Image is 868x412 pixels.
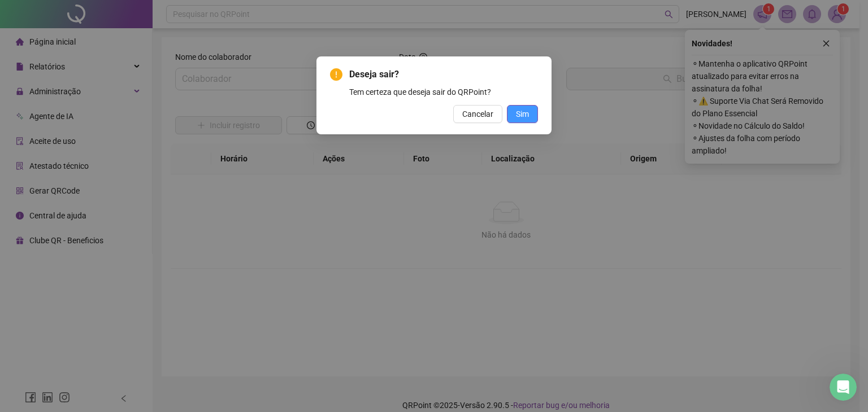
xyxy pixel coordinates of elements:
[462,108,493,120] span: Cancelar
[349,68,538,81] span: Deseja sair?
[349,86,538,98] div: Tem certeza que deseja sair do QRPoint?
[507,105,538,123] button: Sim
[330,68,342,81] span: exclamation-circle
[453,105,502,123] button: Cancelar
[830,374,857,401] iframe: Intercom live chat
[516,108,529,120] span: Sim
